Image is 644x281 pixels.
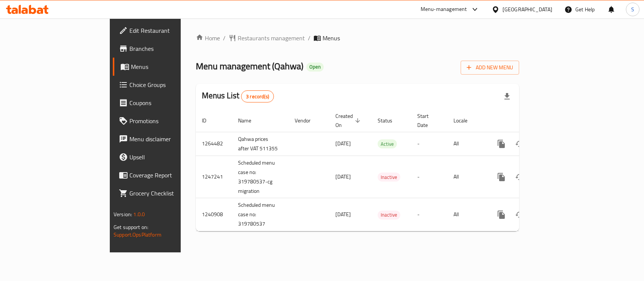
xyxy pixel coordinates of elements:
a: Branches [113,40,217,58]
button: Change Status [510,168,529,186]
a: Promotions [113,112,217,130]
a: Coupons [113,94,217,112]
span: Version: [114,209,132,219]
button: more [492,206,510,224]
div: Open [306,63,324,72]
div: Menu-management [421,5,467,14]
td: All [447,198,486,231]
span: [DATE] [335,139,351,148]
span: Restaurants management [238,34,305,43]
div: Export file [498,87,516,105]
button: Change Status [510,206,529,224]
span: Locale [453,116,477,125]
div: Total records count [241,90,274,102]
li: / [308,34,310,43]
li: / [223,34,226,43]
span: Branches [129,44,211,53]
span: Grocery Checklist [129,189,211,198]
span: [DATE] [335,209,351,219]
button: Change Status [510,135,529,153]
span: Promotions [129,116,211,125]
span: Choice Groups [129,80,211,89]
a: Restaurants management [229,34,305,43]
span: Coupons [129,98,211,107]
a: Upsell [113,148,217,166]
table: enhanced table [196,109,571,232]
td: - [411,156,447,198]
span: [DATE] [335,172,351,182]
span: Inactive [378,211,400,219]
span: Get support on: [114,222,148,232]
button: more [492,135,510,153]
span: Active [378,140,397,148]
span: Name [238,116,261,125]
td: - [411,132,447,156]
span: Upsell [129,153,211,162]
span: Start Date [417,111,438,130]
a: Support.OpsPlatform [114,230,161,240]
span: Menus [131,62,211,71]
td: All [447,156,486,198]
span: Vendor [295,116,320,125]
button: more [492,168,510,186]
a: Coverage Report [113,166,217,184]
td: Scheduled menu case no: 319780537-cg migration [232,156,289,198]
div: Inactive [378,211,400,220]
a: Menus [113,58,217,76]
a: Choice Groups [113,76,217,94]
th: Actions [486,109,571,132]
td: Qahwa prices after VAT 511355 [232,132,289,156]
span: 1.0.0 [133,209,145,219]
td: Scheduled menu case no: 319780537 [232,198,289,231]
a: Grocery Checklist [113,184,217,202]
span: Menu disclaimer [129,134,211,144]
span: ID [202,116,216,125]
span: Coverage Report [129,171,211,180]
td: - [411,198,447,231]
span: Add New Menu [467,63,513,72]
span: Status [378,116,402,125]
span: Menu management ( Qahwa ) [196,58,303,75]
span: Open [306,64,324,70]
span: Created On [335,111,363,130]
a: Edit Restaurant [113,21,217,40]
nav: breadcrumb [196,34,519,43]
button: Add New Menu [461,61,519,75]
div: [GEOGRAPHIC_DATA] [503,5,552,14]
span: Menus [323,34,340,43]
a: Menu disclaimer [113,130,217,148]
td: All [447,132,486,156]
div: Inactive [378,173,400,182]
span: Inactive [378,173,400,182]
span: S [631,5,634,14]
span: 3 record(s) [241,93,274,100]
span: Edit Restaurant [129,26,211,35]
h2: Menus List [202,90,274,102]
